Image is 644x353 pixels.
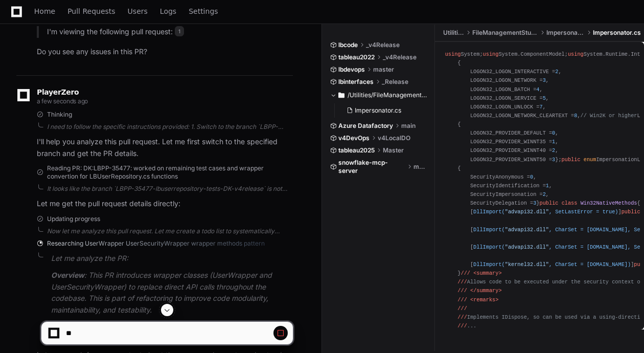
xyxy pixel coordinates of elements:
span: Impersonator.cs [355,106,401,115]
span: <summary> [473,270,501,276]
span: _v4Release [366,41,400,49]
p: I'll help you analyze this pull request. Let me first switch to the specified branch and get the ... [37,136,293,160]
p: Let me get the pull request details directly: [37,198,293,210]
span: main [413,163,427,171]
span: FileManagementStudio [472,29,538,37]
span: public [562,157,581,163]
span: Reading PR: DK:LBPP-35477: worked on remaining test cases and wrapper convertion for LBUserReposi... [47,164,293,181]
span: 1 [552,139,555,145]
span: lbinterfaces [338,78,374,86]
span: DllImport( , SetLastError = true) [473,209,618,215]
span: /// [457,297,467,303]
span: 1 [546,183,549,189]
span: v4LocalDO [378,134,410,142]
span: 8 [574,113,577,119]
div: It looks like the branch `LBPP-35477-lbuserrepository-tests-DK-v4release` is not available in the... [47,185,293,193]
span: _v4Release [383,53,417,61]
span: 3 [552,157,555,163]
span: enum [584,157,596,163]
span: "advapi32.dll" [505,227,549,233]
span: /// [457,279,467,285]
span: using [568,51,584,57]
span: public [622,209,640,215]
span: 2 [552,147,555,153]
svg: Directory [338,89,344,101]
button: Impersonator.cs [342,103,421,118]
span: 2 [543,191,546,197]
span: Master [383,146,404,155]
span: using [483,51,499,57]
span: snowflake-mcp-server [338,159,405,175]
span: 3 [543,77,546,83]
button: /Utilities/FileManagementStudio/Impersonator [330,87,427,103]
span: 4 [536,86,539,93]
span: "kernel32.dll" [505,261,549,268]
span: 0 [530,174,533,180]
span: Updating progress [47,215,100,223]
p: Let me analyze the PR: [51,253,293,264]
span: Pull Requests [67,8,115,14]
span: "advapi32.dll" [505,209,549,215]
span: </summary> [470,288,502,294]
span: Researching UserWrapper UserSecurityWrapper wrapper methods pattern [47,239,265,248]
span: /// [461,270,470,276]
span: lbcode [338,41,358,49]
span: 7 [539,104,542,110]
span: Win32NativeMethods [581,200,637,206]
span: Users [128,8,148,14]
span: /// [457,288,467,294]
span: lbdevops [338,65,365,74]
span: master [373,65,394,74]
span: 3 [533,200,536,206]
span: main [401,122,416,130]
span: "advapi32.dll" [505,244,549,250]
span: _Release [382,78,408,86]
span: Thinking [47,111,72,119]
span: Impersonator.cs [593,29,641,37]
strong: Overview [51,271,84,279]
span: 0 [552,130,555,136]
span: using [445,51,461,57]
span: /Utilities/FileManagementStudio/Impersonator [348,91,427,99]
span: 2 [555,69,558,75]
span: Home [34,8,55,14]
span: Impersonator [546,29,585,37]
span: tableau2025 [338,146,375,155]
p: I'm viewing the following pull request: [47,26,293,38]
span: Settings [189,8,218,14]
p: : This PR introduces wrapper classes (UserWrapper and UserSecurityWrapper) to replace direct API ... [51,270,293,316]
span: class [562,200,578,206]
span: tableau2022 [338,53,375,61]
div: I need to follow the specific instructions provided: 1. Switch to the branch `LBPP-35477-lbuserre... [47,123,293,131]
span: v4DevOps [338,134,370,142]
span: Utilities [443,29,465,37]
div: Now let me analyze this pull request. Let me create a todo list to systematically review this PR:... [47,227,293,235]
span: public [540,200,559,206]
span: DllImport( , CharSet = [DOMAIN_NAME]) [473,261,631,268]
span: Logs [160,8,176,14]
span: 1 [175,26,184,36]
p: Do you see any issues in this PR? [37,46,293,58]
span: 5 [543,95,546,101]
span: // Win2K or higher [581,113,637,119]
span: PlayerZero [37,89,79,95]
span: a few seconds ago [37,97,88,105]
span: <remarks> [470,297,498,303]
span: Azure Datafactory [338,122,393,130]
